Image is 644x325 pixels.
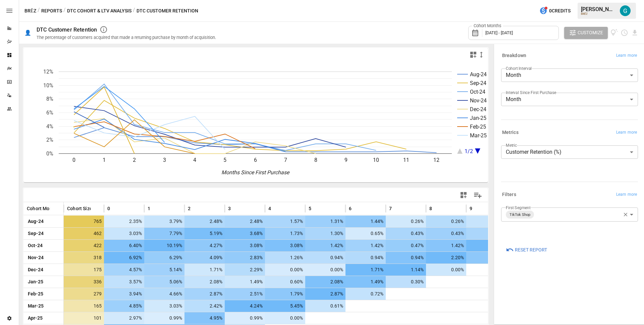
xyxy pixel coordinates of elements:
[392,204,402,213] button: Sort
[429,205,432,212] span: 8
[433,204,442,213] button: Sort
[515,246,547,254] span: Reset Report
[373,157,379,163] text: 10
[268,276,304,288] span: 0.60%
[309,300,344,312] span: 0.61%
[507,211,533,219] span: TikTok Shop
[27,300,60,312] span: Mar-25
[231,204,241,213] button: Sort
[501,93,638,106] div: Month
[502,52,526,59] h6: Breakdown
[67,7,131,15] button: DTC Cohort & LTV Analysis
[506,142,517,148] label: Metric
[349,252,384,264] span: 0.94%
[502,191,516,198] h6: Filters
[46,123,53,130] text: 4%
[24,7,36,15] button: BRĒZ
[506,90,556,95] label: Interval Since First Purchase
[349,288,384,300] span: 0.72%
[501,244,552,256] button: Reset Report
[470,97,487,104] text: Nov-24
[506,65,532,71] label: Cohort Interval
[163,157,166,163] text: 3
[46,109,53,116] text: 6%
[631,29,639,37] button: Download report
[309,228,344,239] span: 1.30%
[27,240,60,251] span: Oct-24
[221,169,290,176] text: Months Since First Purchase
[470,240,505,251] span: 1.42%
[148,264,183,276] span: 5.14%
[389,216,425,227] span: 0.26%
[188,276,223,288] span: 2.08%
[349,228,384,239] span: 0.65%
[433,157,439,163] text: 12
[344,157,347,163] text: 9
[193,157,196,163] text: 4
[470,71,487,78] text: Aug-24
[67,288,103,300] span: 279
[228,240,264,251] span: 3.08%
[268,216,304,227] span: 1.57%
[41,7,62,15] button: Reports
[429,264,465,276] span: 0.00%
[429,252,465,264] span: 2.20%
[67,252,103,264] span: 318
[107,228,143,239] span: 3.03%
[67,300,103,312] span: 165
[272,204,281,213] button: Sort
[228,205,231,212] span: 3
[27,228,60,239] span: Sep-24
[254,157,257,163] text: 6
[188,312,223,324] span: 4.95%
[27,264,60,276] span: Dec-24
[620,5,631,16] div: Gavin Acres
[389,264,425,276] span: 1.14%
[470,89,485,95] text: Oct-24
[465,148,473,154] text: 1/2
[564,27,608,39] button: Customize
[188,300,223,312] span: 2.42%
[107,216,143,227] span: 2.35%
[188,228,223,239] span: 5.19%
[309,216,344,227] span: 1.31%
[470,132,487,139] text: Mar-25
[223,157,226,163] text: 5
[188,252,223,264] span: 4.09%
[27,288,60,300] span: Feb-25
[133,157,136,163] text: 2
[46,137,53,143] text: 2%
[389,228,425,239] span: 0.43%
[148,312,183,324] span: 0.99%
[27,252,60,264] span: Nov-24
[470,228,505,239] span: 0.65%
[188,264,223,276] span: 1.71%
[67,205,92,212] span: Cohort Size
[268,240,304,251] span: 3.08%
[616,1,635,20] button: Gavin Acres
[107,312,143,324] span: 2.97%
[268,252,304,264] span: 1.26%
[389,240,425,251] span: 0.47%
[309,288,344,300] span: 2.87%
[188,216,223,227] span: 2.48%
[67,240,103,251] span: 422
[188,205,191,212] span: 2
[228,312,264,324] span: 0.99%
[429,228,465,239] span: 0.43%
[616,52,637,59] span: Learn more
[37,27,97,33] div: DTC Customer Retention
[148,240,183,251] span: 10.19%
[268,205,271,212] span: 4
[67,312,103,324] span: 101
[67,264,103,276] span: 175
[268,264,304,276] span: 0.00%
[429,216,465,227] span: 0.26%
[107,252,143,264] span: 6.92%
[148,216,183,227] span: 3.79%
[389,205,392,212] span: 7
[23,61,527,182] svg: A chart.
[51,204,60,213] button: Sort
[429,240,465,251] span: 1.42%
[473,204,482,213] button: Sort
